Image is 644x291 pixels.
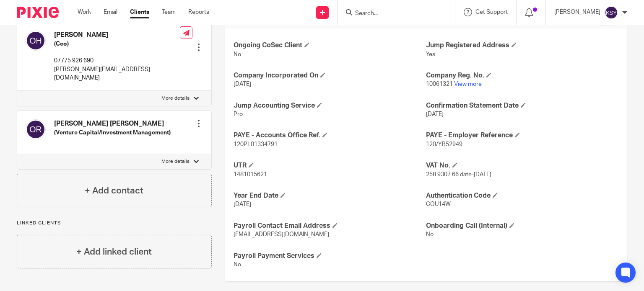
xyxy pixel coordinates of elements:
span: 120/YB52949 [426,142,462,147]
span: [EMAIL_ADDRESS][DOMAIN_NAME] [234,232,329,237]
span: No [234,52,241,57]
a: Reports [188,8,209,16]
img: svg%3E [605,6,618,19]
p: More details [161,95,190,102]
span: Pro [234,111,243,117]
h4: PAYE - Employer Reference [426,131,618,140]
span: COU14W [426,201,451,207]
span: [DATE] [234,81,251,87]
h4: [PERSON_NAME] [PERSON_NAME] [54,119,171,128]
h4: [PERSON_NAME] [54,31,180,39]
img: svg%3E [26,119,46,139]
span: Get Support [475,9,508,15]
span: 1481015621 [234,172,267,178]
a: Clients [130,8,149,16]
h4: + Add linked client [76,245,152,258]
h4: Payroll Payment Services [234,252,426,260]
span: Yes [426,52,435,57]
h4: VAT No. [426,161,618,170]
a: Email [104,8,117,16]
input: Search [354,10,430,18]
h4: UTR [234,161,426,170]
span: 10061321 [426,81,453,87]
h4: Authentication Code [426,191,618,200]
p: More details [161,158,190,165]
h4: PAYE - Accounts Office Ref. [234,131,426,140]
span: [DATE] [426,111,444,117]
h4: Ongoing CoSec Client [234,41,426,50]
a: Work [78,8,91,16]
span: No [234,262,241,268]
h4: Jump Accounting Service [234,101,426,110]
h5: (Ceo) [54,40,180,48]
h4: Year End Date [234,191,426,200]
p: [PERSON_NAME] [554,8,600,16]
a: View more [454,81,482,87]
span: 258 9307 66 date-[DATE] [426,172,491,178]
span: [DATE] [234,201,251,207]
h4: + Add contact [85,184,143,197]
img: svg%3E [26,31,46,51]
p: [PERSON_NAME][EMAIL_ADDRESS][DOMAIN_NAME] [54,65,180,82]
h4: Payroll Contact Email Address [234,221,426,230]
span: 120PL01334791 [234,142,278,147]
span: No [426,232,434,237]
h4: Jump Registered Address [426,41,618,50]
h4: Company Reg. No. [426,71,618,80]
img: Pixie [17,7,59,18]
p: Linked clients [17,220,212,227]
p: 07775 926 690 [54,57,180,65]
h4: Onboarding Call (Internal) [426,221,618,230]
h4: Company Incorporated On [234,71,426,80]
a: Team [162,8,176,16]
h5: (Venture Capital/Investment Management) [54,129,171,137]
h4: Confirmation Statement Date [426,101,618,110]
